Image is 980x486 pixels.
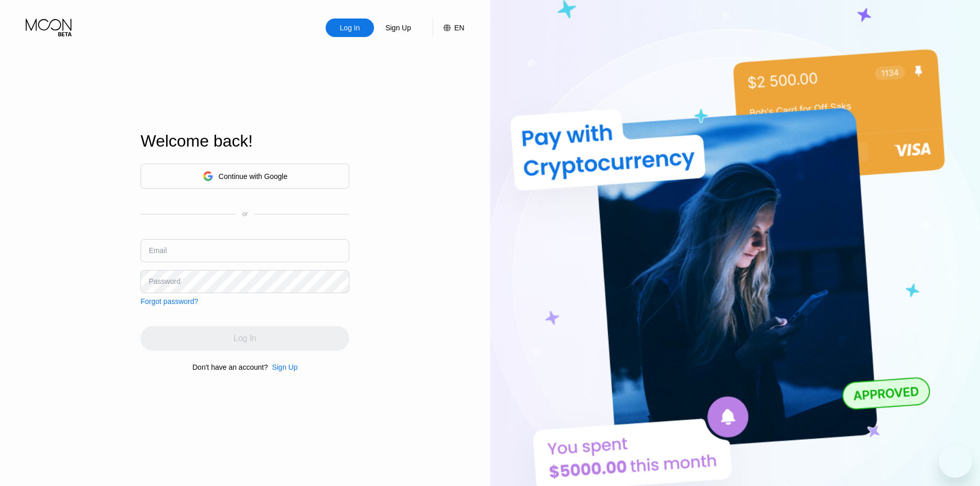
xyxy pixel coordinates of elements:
[140,132,349,151] div: Welcome back!
[242,210,248,218] div: or
[268,363,298,371] div: Sign Up
[149,246,167,255] div: Email
[140,164,349,189] div: Continue with Google
[384,23,412,33] div: Sign Up
[939,445,972,478] iframe: Knapp för att öppna meddelandefönstret
[326,19,374,37] div: Log In
[140,297,198,305] div: Forgot password?
[374,19,422,37] div: Sign Up
[454,24,464,32] div: EN
[149,277,180,285] div: Password
[339,23,361,33] div: Log In
[272,363,298,371] div: Sign Up
[219,172,288,181] div: Continue with Google
[433,19,464,37] div: EN
[192,363,268,371] div: Don't have an account?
